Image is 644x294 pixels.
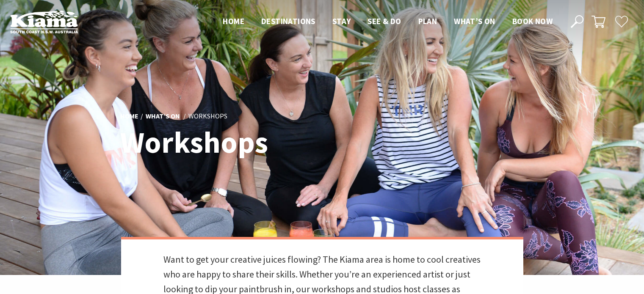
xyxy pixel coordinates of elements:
a: Home [120,112,138,121]
span: Stay [332,16,351,26]
span: Home [223,16,244,26]
span: What’s On [454,16,495,26]
span: Destinations [261,16,315,26]
span: Plan [418,16,437,26]
span: See & Do [368,16,401,26]
a: What’s On [146,112,180,121]
span: Book now [512,16,553,26]
img: Kiama Logo [10,10,78,33]
nav: Main Menu [214,15,561,29]
h1: Workshops [120,126,359,159]
li: Workshops [188,111,227,122]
